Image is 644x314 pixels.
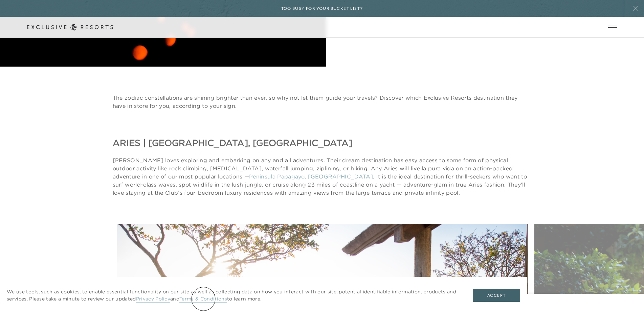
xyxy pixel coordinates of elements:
p: The zodiac constellations are shining brighter than ever, so why not let them guide your travels?... [113,94,532,110]
a: Terms & Conditions [179,296,227,303]
a: Privacy Policy [136,296,170,303]
p: We use tools, such as cookies, to enable essential functionality on our site as well as collectin... [7,288,459,303]
p: [PERSON_NAME] loves exploring and embarking on any and all adventures. Their dream destination ha... [113,156,532,197]
h6: Too busy for your bucket list? [281,5,363,12]
a: Peninsula Papagayo, [GEOGRAPHIC_DATA] [249,173,373,180]
button: Accept [473,289,520,302]
button: Open navigation [608,25,617,30]
strong: ARIES | [GEOGRAPHIC_DATA], [GEOGRAPHIC_DATA] [113,138,352,148]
